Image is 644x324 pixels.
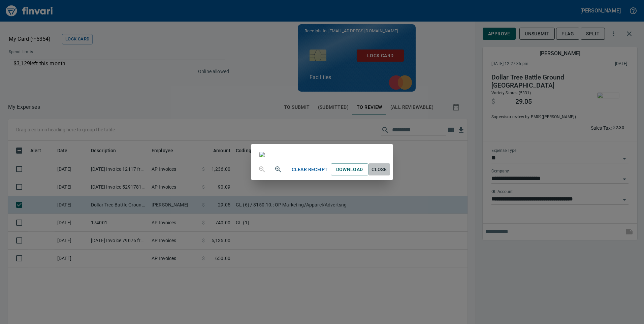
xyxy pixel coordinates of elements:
img: receipts%2Ftapani%2F2025-10-01%2FsHnX8K6CtXaQbHRivWQAJjreWu13__Z690tG9eRti9BB0JiaAMW.jpg [259,152,265,157]
button: Close [368,163,390,176]
span: Close [371,165,387,174]
button: Clear Receipt [289,163,330,176]
span: Clear Receipt [292,165,328,174]
span: Download [336,165,363,174]
a: Download [331,163,368,176]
